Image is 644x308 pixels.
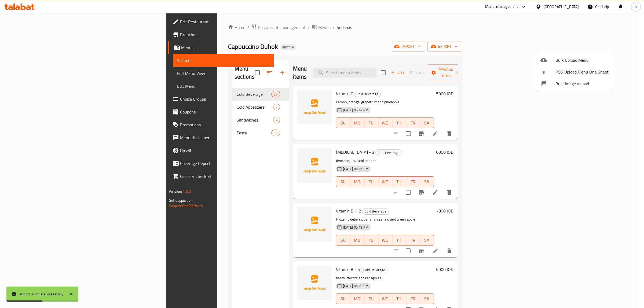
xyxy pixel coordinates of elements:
span: POS Upload Menu One Sheet [555,69,609,75]
li: Upload bulk menu [536,54,613,66]
li: POS Upload Menu One Sheet [536,66,613,78]
span: Bulk Upload Menu [555,57,609,63]
span: Bulk Image upload [555,80,609,87]
div: Import is done successfully [19,291,63,297]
